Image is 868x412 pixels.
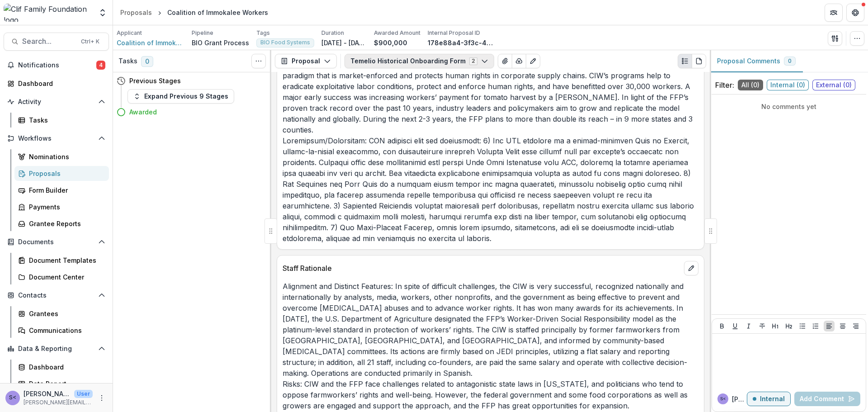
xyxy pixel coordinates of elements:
[14,216,109,231] a: Grantee Reports
[738,80,763,90] span: All ( 0 )
[74,390,93,398] p: User
[717,321,727,331] button: Bold
[29,202,102,212] div: Payments
[788,58,792,64] span: 0
[757,321,768,331] button: Strike
[14,323,109,338] a: Communications
[344,54,494,68] button: Temelio Historical Onboarding Form2
[825,4,843,22] button: Partners
[29,362,102,372] div: Dashboard
[4,341,109,356] button: Open Data & Reporting
[498,54,512,68] button: View Attached Files
[14,199,109,214] a: Payments
[14,183,109,198] a: Form Builder
[192,38,249,47] p: BIO Grant Process
[24,389,71,398] p: [PERSON_NAME] <[PERSON_NAME][EMAIL_ADDRESS][DOMAIN_NAME]>
[321,38,367,47] p: [DATE] - [DATE]
[29,152,102,161] div: Nominations
[22,37,75,46] span: Search...
[692,54,706,68] button: PDF view
[732,394,747,404] p: [PERSON_NAME]
[18,62,96,69] span: Notifications
[783,321,794,331] button: Heading 2
[283,281,698,411] p: Alignment and Distinct Features: In spite of difficult challenges, the CIW is very successful, re...
[770,321,781,331] button: Heading 1
[29,169,102,178] div: Proposals
[29,309,102,318] div: Grantees
[684,261,698,275] button: edit
[837,321,848,331] button: Align Center
[715,102,863,111] p: No comments yet
[743,321,754,331] button: Italicize
[29,379,102,388] div: Data Report
[14,113,109,128] a: Tasks
[4,131,109,146] button: Open Workflows
[18,238,94,246] span: Documents
[850,321,861,331] button: Align Right
[14,253,109,268] a: Document Templates
[127,89,234,104] button: Expand Previous 9 Stages
[29,115,102,125] div: Tasks
[4,4,93,22] img: Clif Family Foundation logo
[167,8,268,17] div: Coalition of Immokalee Workers
[760,395,785,403] p: Internal
[4,33,109,51] button: Search...
[18,98,94,106] span: Activity
[129,76,181,85] h4: Previous Stages
[117,38,184,47] a: Coalition of Immokalee Workers
[96,393,107,403] button: More
[715,80,734,90] p: Filter:
[117,6,272,19] nav: breadcrumb
[812,80,855,90] span: External ( 0 )
[120,8,152,17] div: Proposals
[810,321,821,331] button: Ordered List
[260,39,310,46] span: BIO Food Systems
[79,37,101,47] div: Ctrl + K
[29,326,102,335] div: Communications
[14,149,109,164] a: Nominations
[797,321,808,331] button: Bullet List
[141,56,153,67] span: 0
[678,54,692,68] button: Plaintext view
[24,398,93,407] p: [PERSON_NAME][EMAIL_ADDRESS][DOMAIN_NAME]
[4,76,109,91] a: Dashboard
[251,54,266,68] button: Toggle View Cancelled Tasks
[18,135,94,142] span: Workflows
[747,392,791,406] button: Internal
[846,4,864,22] button: Get Help
[824,321,835,331] button: Align Left
[18,79,102,88] div: Dashboard
[14,270,109,284] a: Document Center
[9,395,16,401] div: Sarah Grady <sarah@cliffamilyfoundation.org>
[4,58,109,72] button: Notifications4
[275,54,337,68] button: Proposal
[526,54,540,68] button: Edit as form
[428,29,480,37] p: Internal Proposal ID
[29,256,102,265] div: Document Templates
[730,321,741,331] button: Underline
[794,392,860,406] button: Add Comment
[14,166,109,181] a: Proposals
[29,272,102,282] div: Document Center
[118,57,137,65] h3: Tasks
[374,38,407,47] p: $900,000
[29,219,102,228] div: Grantee Reports
[283,263,680,274] p: Staff Rationale
[767,80,809,90] span: Internal ( 0 )
[4,288,109,303] button: Open Contacts
[256,29,270,37] p: Tags
[29,185,102,195] div: Form Builder
[117,29,142,37] p: Applicant
[18,292,94,299] span: Contacts
[96,4,109,22] button: Open entity switcher
[14,360,109,374] a: Dashboard
[710,50,803,72] button: Proposal Comments
[4,95,109,109] button: Open Activity
[96,61,105,70] span: 4
[4,235,109,249] button: Open Documents
[192,29,213,37] p: Pipeline
[321,29,344,37] p: Duration
[18,345,94,353] span: Data & Reporting
[129,107,157,117] h4: Awarded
